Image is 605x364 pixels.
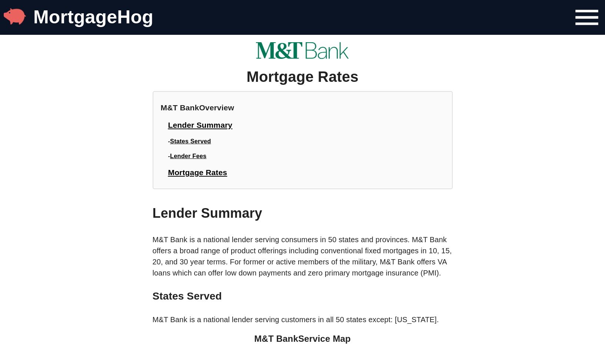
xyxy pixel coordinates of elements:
h2: Mortgage Rates [246,66,358,87]
a: MortgageHog [33,7,153,27]
a: States Served [170,138,211,144]
a: Lender Summary [168,121,233,129]
h1: M&T Bank Overview [161,102,445,113]
a: Lender Fees [170,153,206,159]
span: M&T Bank Service Map [254,333,350,345]
h3: - [161,152,445,160]
h2: Lender Summary [153,204,453,223]
h3: - [161,137,445,146]
p: M&T Bank is a national lender serving customers in all 50 states except: [US_STATE]. [153,314,453,325]
p: M&T Bank is a national lender serving consumers in 50 states and provinces. M&T Bank offers a bro... [153,234,453,278]
img: M&T Bank Logo [256,42,349,59]
img: MortgageHog Logo [4,5,26,27]
a: Mortgage Rates [168,168,227,177]
h3: States Served [153,289,453,304]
